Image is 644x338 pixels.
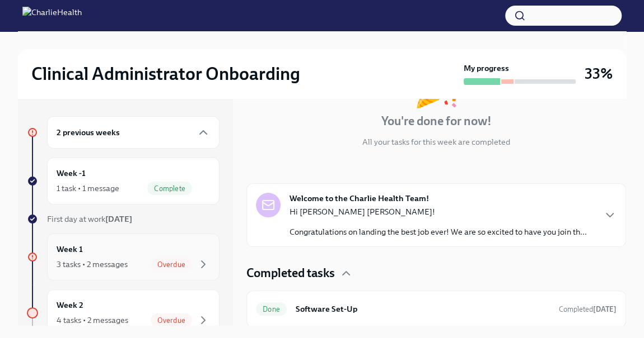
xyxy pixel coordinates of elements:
[27,213,220,225] a: First day at work[DATE]
[593,305,617,313] strong: [DATE]
[585,64,613,84] h3: 33%
[57,167,86,179] h6: Week -1
[27,289,220,336] a: Week 24 tasks • 2 messagesOverdue
[47,116,220,149] div: 2 previous weeks
[151,316,192,325] span: Overdue
[57,126,120,139] h6: 2 previous weeks
[57,315,128,326] div: 4 tasks • 2 messages
[27,158,220,204] a: Week -11 task • 1 messageComplete
[27,234,220,280] a: Week 13 tasks • 2 messagesOverdue
[22,7,82,25] img: CharlieHealth
[151,260,192,269] span: Overdue
[256,305,287,313] span: Done
[246,265,335,282] h4: Completed tasks
[246,265,626,282] div: Completed tasks
[381,113,492,130] h4: You're done for now!
[290,226,587,237] p: Congratulations on landing the best job ever! We are so excited to have you join th...
[57,299,83,311] h6: Week 2
[464,63,509,74] strong: My progress
[57,243,83,255] h6: Week 1
[296,303,550,315] h6: Software Set-Up
[290,206,587,217] p: Hi [PERSON_NAME] [PERSON_NAME]!
[413,69,459,106] div: 🎉
[47,214,132,224] span: First day at work
[31,63,300,85] h2: Clinical Administrator Onboarding
[362,136,510,147] p: All your tasks for this week are completed
[559,305,617,313] span: Completed
[57,183,119,194] div: 1 task • 1 message
[147,184,192,193] span: Complete
[57,259,128,270] div: 3 tasks • 2 messages
[105,214,132,224] strong: [DATE]
[290,193,429,204] strong: Welcome to the Charlie Health Team!
[256,300,617,318] a: DoneSoftware Set-UpCompleted[DATE]
[559,304,617,315] span: August 26th, 2025 14:22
